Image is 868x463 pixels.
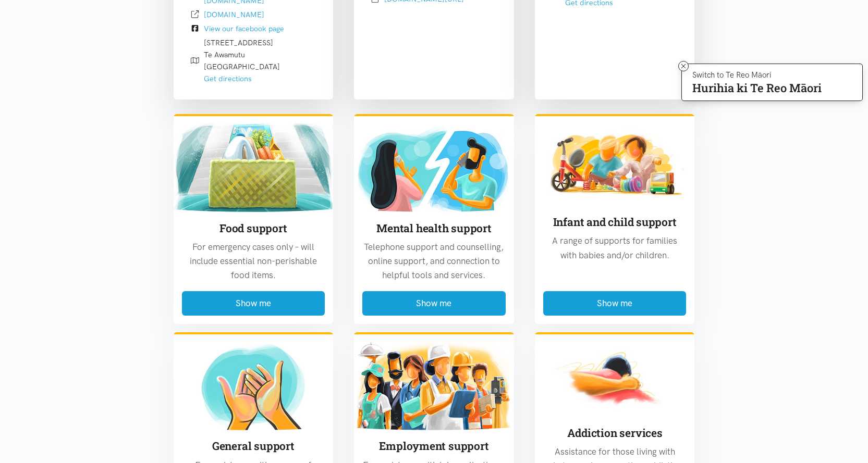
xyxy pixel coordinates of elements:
[362,291,506,316] button: Show me
[182,439,325,454] h3: General support
[182,291,325,316] button: Show me
[182,240,325,283] p: For emergency cases only – will include essential non-perishable food items.
[362,439,506,454] h3: Employment support
[182,221,325,236] h3: Food support
[692,83,822,93] p: Hurihia ki Te Reo Māori
[692,72,822,78] p: Switch to Te Reo Māori
[543,234,687,262] p: A range of supports for families with babies and/or children.
[204,24,284,33] a: View our facebook page
[362,221,506,236] h3: Mental health support
[543,291,687,316] button: Show me
[543,215,687,230] h3: Infant and child support
[543,426,687,441] h3: Addiction services
[204,10,264,19] a: [DOMAIN_NAME]
[362,240,506,283] p: Telephone support and counselling, online support, and connection to helpful tools and services.
[204,37,280,85] div: [STREET_ADDRESS] Te Awamutu [GEOGRAPHIC_DATA]
[204,74,252,83] a: Get directions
